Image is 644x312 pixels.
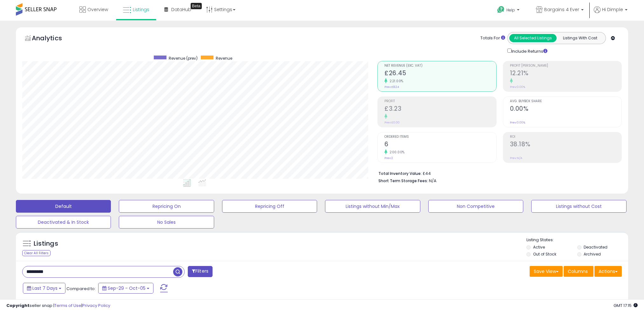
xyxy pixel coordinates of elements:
[108,285,146,291] span: Sep-29 - Oct-05
[533,244,545,250] label: Active
[87,6,108,13] span: Overview
[533,251,556,257] label: Out of Stock
[325,200,420,213] button: Listings without Min/Max
[191,3,202,9] div: Tooltip anchor
[544,6,579,13] span: Bargains 4 Ever
[584,251,601,257] label: Archived
[510,64,621,68] span: Profit [PERSON_NAME]
[34,239,58,248] h5: Listings
[66,286,96,292] span: Compared to:
[222,200,317,213] button: Repricing Off
[384,100,496,103] span: Profit
[503,47,555,55] div: Include Returns
[216,56,232,61] span: Revenue
[119,200,214,213] button: Repricing On
[384,156,393,160] small: Prev: 2
[119,216,214,229] button: No Sales
[497,6,505,14] i: Get Help
[492,1,526,21] a: Help
[480,35,505,41] div: Totals For
[171,6,191,13] span: DataHub
[531,200,626,213] button: Listings without Cost
[32,285,58,291] span: Last 7 Days
[169,56,198,61] span: Revenue (prev)
[594,6,627,21] a: Hi Dimple
[16,200,111,213] button: Default
[82,302,110,309] a: Privacy Policy
[526,237,628,243] p: Listing States:
[594,266,622,277] button: Actions
[556,34,604,42] button: Listings With Cost
[32,34,74,44] h5: Analytics
[384,105,496,114] h2: £3.23
[384,70,496,78] h2: £26.45
[510,121,525,124] small: Prev: 0.00%
[133,6,149,13] span: Listings
[188,266,213,277] button: Filters
[584,244,607,250] label: Deactivated
[384,121,400,124] small: Prev: £0.00
[568,268,588,275] span: Columns
[510,70,621,78] h2: 12.21%
[510,135,621,139] span: ROI
[510,156,522,160] small: Prev: N/A
[602,6,623,13] span: Hi Dimple
[16,216,111,229] button: Deactivated & In Stock
[510,141,621,149] h2: 38.18%
[6,302,30,309] strong: Copyright
[384,85,399,89] small: Prev: £8.24
[387,79,403,83] small: 221.00%
[98,283,153,294] button: Sep-29 - Oct-05
[54,302,81,309] a: Terms of Use
[510,85,525,89] small: Prev: 0.00%
[530,266,563,277] button: Save View
[387,150,405,155] small: 200.00%
[564,266,593,277] button: Columns
[378,171,422,176] b: Total Inventory Value:
[613,302,638,309] span: 2025-10-13 17:15 GMT
[384,141,496,149] h2: 6
[6,303,110,309] div: seller snap | |
[23,283,65,294] button: Last 7 Days
[506,7,515,13] span: Help
[510,100,621,103] span: Avg. Buybox Share
[22,250,51,256] div: Clear All Filters
[384,135,496,139] span: Ordered Items
[429,178,437,184] span: N/A
[378,169,617,177] li: £44
[378,178,428,183] b: Short Term Storage Fees:
[428,200,523,213] button: Non Competitive
[510,105,621,114] h2: 0.00%
[509,34,557,42] button: All Selected Listings
[384,64,496,68] span: Net Revenue (Exc. VAT)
